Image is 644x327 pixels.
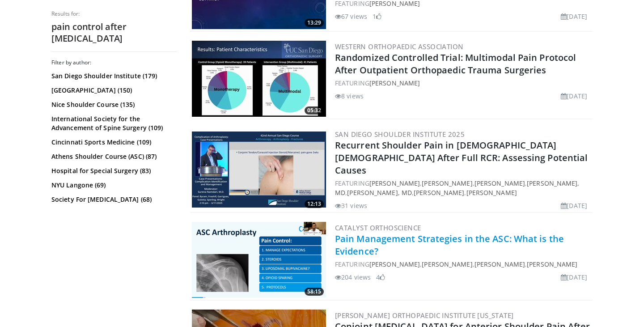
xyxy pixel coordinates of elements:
[369,179,420,187] a: [PERSON_NAME]
[347,188,412,197] a: [PERSON_NAME], MD
[475,260,525,268] a: [PERSON_NAME]
[305,288,324,296] span: 58:15
[422,179,472,187] a: [PERSON_NAME]
[192,132,326,208] a: 12:13
[376,272,385,282] li: 4
[305,200,324,208] span: 12:13
[51,115,174,132] a: International Society for the Advancement of Spine Surgery (109)
[369,79,420,87] a: [PERSON_NAME]
[527,260,577,268] a: [PERSON_NAME]
[335,272,371,282] li: 204 views
[335,51,576,76] a: Randomized Controlled Trial: Multimodal Pain Protocol After Outpatient Orthopaedic Trauma Surgeries
[561,201,587,210] li: [DATE]
[335,233,564,257] a: Pain Management Strategies in the ASC: What is the Evidence?
[51,100,174,109] a: Nice Shoulder Course (135)
[335,223,421,232] a: Catalyst OrthoScience
[51,195,174,204] a: Society For [MEDICAL_DATA] (68)
[51,86,174,95] a: [GEOGRAPHIC_DATA] (150)
[192,41,326,117] img: e46116f7-ee5d-4342-97bf-9e70fac83bcf.300x170_q85_crop-smart_upscale.jpg
[335,78,591,88] div: FEATURING
[335,12,367,21] li: 67 views
[192,41,326,117] a: 05:32
[335,139,588,176] a: Recurrent Shoulder Pain in [DEMOGRAPHIC_DATA] [DEMOGRAPHIC_DATA] After Full RCR: Assessing Potent...
[335,259,591,269] div: FEATURING , , ,
[561,12,587,21] li: [DATE]
[335,42,463,51] a: Western Orthopaedic Association
[335,201,367,210] li: 31 views
[561,272,587,282] li: [DATE]
[475,179,525,187] a: [PERSON_NAME]
[561,91,587,101] li: [DATE]
[192,222,326,298] img: 6eef9efa-bda5-4f7a-b7df-8a9efa65c265.png.300x170_q85_crop-smart_upscale.png
[51,21,177,44] h2: pain control after [MEDICAL_DATA]
[335,311,513,320] a: [PERSON_NAME] Orthopaedic Institute [US_STATE]
[51,59,177,66] h3: Filter by author:
[369,260,420,268] a: [PERSON_NAME]
[305,19,324,27] span: 13:29
[51,10,177,17] p: Results for:
[414,188,464,197] a: [PERSON_NAME]
[192,132,326,208] img: 043f43e5-9a19-48aa-a7d4-4ad495588f6c.300x170_q85_crop-smart_upscale.jpg
[422,260,472,268] a: [PERSON_NAME]
[335,178,591,197] div: FEATURING , , , , , ,
[192,222,326,298] a: 58:15
[335,130,465,139] a: San Diego Shoulder Institute 2025
[51,166,174,175] a: Hospital for Special Surgery (83)
[335,91,364,101] li: 8 views
[466,188,517,197] a: [PERSON_NAME]
[51,138,174,147] a: Cincinnati Sports Medicine (109)
[51,181,174,190] a: NYU Langone (69)
[51,152,174,161] a: Athens Shoulder Course (ASC) (87)
[305,106,324,115] span: 05:32
[51,72,174,81] a: San Diego Shoulder Institute (179)
[373,12,381,21] li: 1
